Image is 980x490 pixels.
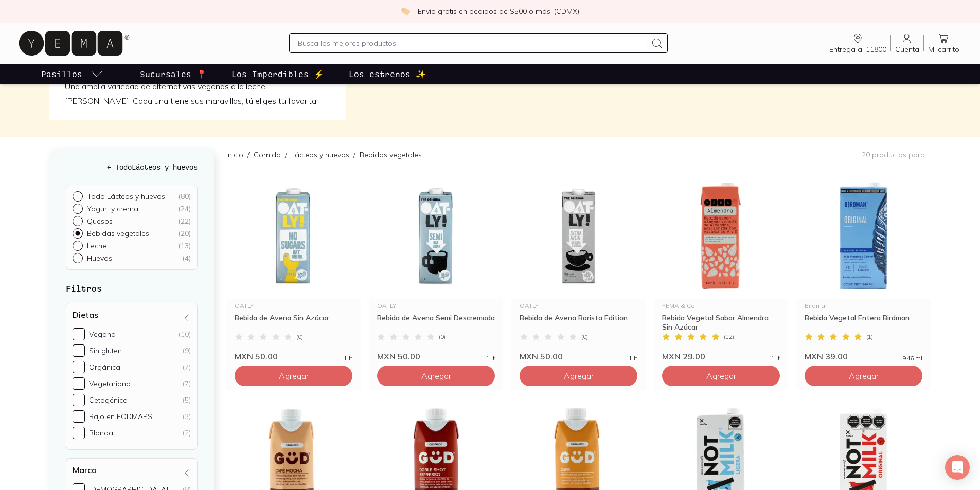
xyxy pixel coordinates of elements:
span: 1 lt [771,355,780,361]
span: 1 lt [344,355,352,361]
p: Quesos [87,216,113,226]
div: Bajo en FODMAPS [89,412,152,421]
div: Vegana [89,330,116,339]
div: (7) [183,362,191,372]
img: Bebida Vegetal Entera Birdman [796,172,931,299]
div: (7) [183,379,191,388]
div: (10) [179,330,191,339]
div: OATLY [377,303,495,309]
div: ( 22 ) [178,216,191,226]
p: Los Imperdibles ⚡️ [231,68,324,80]
a: Bebida Vegetal de Almendra Sin Azúcar YEMAYEMA & CoBebida Vegetal Sabor Almendra Sin Azúcar(12)MX... [654,172,788,361]
a: Los Imperdibles ⚡️ [229,64,326,84]
p: Leche [87,241,106,250]
img: check [401,7,410,16]
div: Orgánica [89,362,120,372]
span: Agregar [421,371,451,381]
span: ( 0 ) [581,334,588,340]
span: MXN 50.00 [377,351,420,361]
button: Agregar [805,366,922,386]
div: Vegetariana [89,379,131,388]
div: (5) [183,395,191,405]
button: Agregar [662,366,780,386]
div: ( 80 ) [178,192,191,201]
p: Pasillos [41,68,82,80]
div: Blanda [89,428,113,438]
span: MXN 50.00 [235,351,278,361]
div: Birdman [805,303,922,309]
h4: Marca [73,465,97,475]
input: Vegetariana(7) [73,377,85,390]
input: Orgánica(7) [73,361,85,373]
a: Los estrenos ✨ [347,64,428,84]
a: ← TodoLácteos y huevos [66,161,198,172]
p: Yogurt y crema [87,204,138,213]
p: 20 productos para ti [862,150,931,159]
p: Bebidas vegetales [87,229,149,238]
div: ( 13 ) [178,241,191,250]
h5: ← Todo Lácteos y huevos [66,161,198,172]
a: Mi carrito [924,32,964,54]
div: ( 24 ) [178,204,191,213]
p: Bebidas vegetales [360,150,422,160]
span: Agregar [706,371,736,381]
p: ¡Envío gratis en pedidos de $500 o más! (CDMX) [416,6,579,16]
span: ( 0 ) [439,334,446,340]
img: Bebida de Avena Semi Descremada [369,172,503,299]
span: 1 lt [486,355,495,361]
a: Bebida de Avena Sin AzúcarOATLYBebida de Avena Sin Azúcar(0)MXN 50.001 lt [226,172,361,361]
span: ( 1 ) [866,334,873,340]
span: Entrega a: 11800 [829,45,886,54]
span: Agregar [564,371,594,381]
a: Bebida Vegetal Entera BirdmanBirdmanBebida Vegetal Entera Birdman(1)MXN 39.00946 ml [796,172,931,361]
a: Cuenta [891,32,923,54]
input: Vegana(10) [73,328,85,340]
span: MXN 29.00 [662,351,705,361]
a: Sucursales 📍 [138,64,209,84]
span: Cuenta [895,45,919,54]
div: (9) [183,346,191,355]
span: Agregar [279,371,309,381]
span: Mi carrito [928,45,959,54]
a: Bebida de Avena Barista EditionOATLYBebida de Avena Barista Edition(0)MXN 50.001 lt [511,172,646,361]
input: Sin gluten(9) [73,344,85,357]
p: Todo Lácteos y huevos [87,192,165,201]
div: Bebida de Avena Sin Azúcar [235,313,352,332]
div: YEMA & Co [662,303,780,309]
p: Huevos [87,253,112,263]
span: ( 0 ) [296,334,303,340]
p: Una amplia variedad de alternativas veganas a la leche [PERSON_NAME]. Cada una tiene sus maravill... [65,79,330,108]
span: / [243,150,254,160]
button: Agregar [377,366,495,386]
a: Bebida de Avena Semi DescremadaOATLYBebida de Avena Semi Descremada(0)MXN 50.001 lt [369,172,503,361]
a: Lácteos y huevos [291,150,349,159]
span: MXN 50.00 [520,351,563,361]
button: Agregar [235,366,352,386]
a: Entrega a: 11800 [825,32,890,54]
strong: Filtros [66,283,102,293]
div: OATLY [520,303,637,309]
a: Inicio [226,150,243,159]
input: Blanda(2) [73,427,85,439]
span: MXN 39.00 [805,351,848,361]
span: Agregar [849,371,879,381]
div: ( 4 ) [182,253,191,263]
div: Bebida de Avena Semi Descremada [377,313,495,332]
a: pasillo-todos-link [39,64,105,84]
img: Bebida Vegetal de Almendra Sin Azúcar YEMA [654,172,788,299]
button: Agregar [520,366,637,386]
div: Open Intercom Messenger [945,455,970,480]
div: OATLY [235,303,352,309]
span: 946 ml [903,355,922,361]
input: Busca los mejores productos [298,37,647,49]
span: 1 lt [629,355,637,361]
p: Sucursales 📍 [140,68,207,80]
a: Comida [254,150,281,159]
img: Bebida de Avena Barista Edition [511,172,646,299]
div: Dietas [66,303,198,450]
h4: Dietas [73,310,98,320]
div: Bebida Vegetal Entera Birdman [805,313,922,332]
p: Los estrenos ✨ [349,68,426,80]
span: ( 12 ) [724,334,734,340]
div: Bebida Vegetal Sabor Almendra Sin Azúcar [662,313,780,332]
